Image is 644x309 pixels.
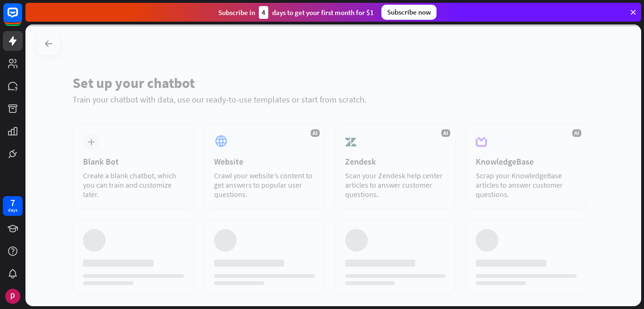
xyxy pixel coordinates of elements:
[218,6,374,19] div: Subscribe in days to get your first month for $1
[259,6,268,19] div: 4
[381,5,437,20] div: Subscribe now
[3,196,23,216] a: 7 days
[10,198,15,207] div: 7
[8,207,17,214] div: days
